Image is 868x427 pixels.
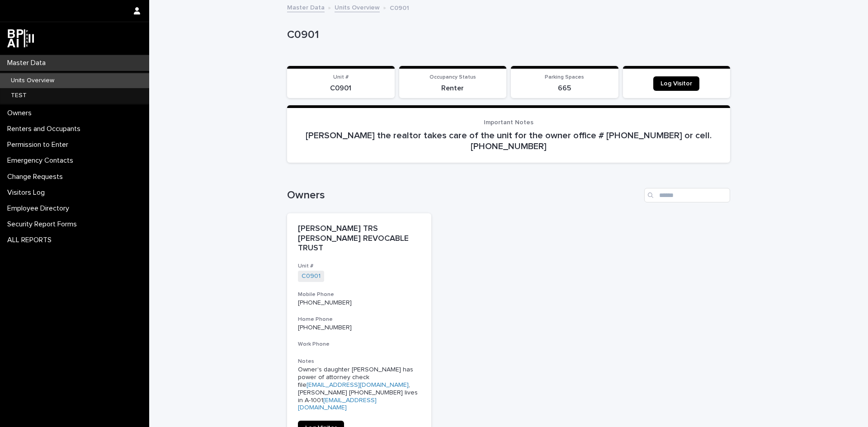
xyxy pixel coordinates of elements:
[298,224,420,253] p: [PERSON_NAME] TRS [PERSON_NAME] REVOCABLE TRUST
[653,76,699,91] a: Log Visitor
[287,2,325,12] a: Master Data
[4,236,59,244] p: ALL REPORTS
[292,84,389,93] p: C0901
[4,188,52,197] p: Visitors Log
[484,119,533,126] span: Important Notes
[298,316,420,323] h3: Home Phone
[333,75,349,80] span: Unit #
[302,272,321,280] a: C0901
[298,130,719,152] p: [PERSON_NAME] the realtor takes care of the unit for the owner office # [PHONE_NUMBER] or cell. [...
[660,80,692,87] span: Log Visitor
[4,204,76,213] p: Employee Directory
[287,189,641,202] h1: Owners
[4,173,70,181] p: Change Requests
[7,29,34,47] img: dwgmcNfxSF6WIOOXiGgu
[4,92,34,99] p: TEST
[4,220,84,229] p: Security Report Forms
[545,75,584,80] span: Parking Spaces
[307,382,409,388] a: [EMAIL_ADDRESS][DOMAIN_NAME]
[298,300,352,306] a: [PHONE_NUMBER]
[335,2,380,12] a: Units Overview
[516,84,613,93] p: 665
[4,59,53,67] p: Master Data
[298,358,420,365] h3: Notes
[287,28,726,42] p: C0901
[4,125,88,133] p: Renters and Occupants
[429,75,476,80] span: Occupancy Status
[4,109,39,117] p: Owners
[4,141,75,149] p: Permission to Enter
[298,366,420,412] p: Owner's daughter [PERSON_NAME] has power of attorney check file , [PERSON_NAME] [PHONE_NUMBER] li...
[298,341,420,348] h3: Work Phone
[4,77,61,84] p: Units Overview
[298,324,352,331] a: [PHONE_NUMBER]
[298,291,420,298] h3: Mobile Phone
[4,156,80,165] p: Emergency Contacts
[390,2,409,12] p: C0901
[405,84,501,93] p: Renter
[298,397,377,411] a: [EMAIL_ADDRESS][DOMAIN_NAME]
[644,188,730,202] input: Search
[298,263,420,270] h3: Unit #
